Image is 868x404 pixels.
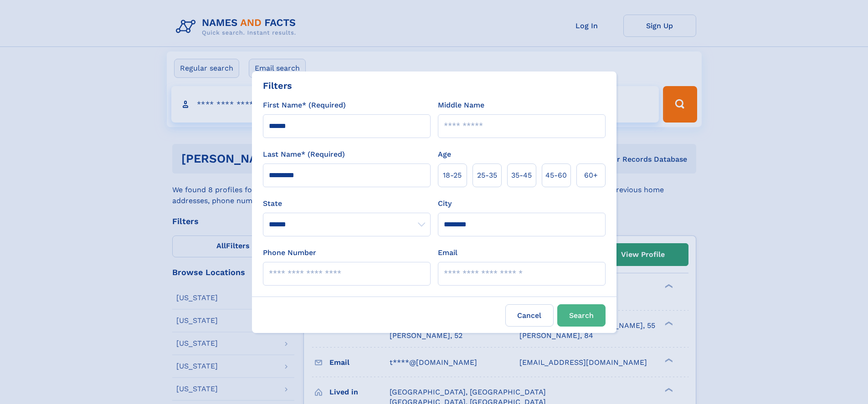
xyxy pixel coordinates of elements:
[505,304,554,327] label: Cancel
[263,100,346,111] label: First Name* (Required)
[584,170,598,181] span: 60+
[263,149,345,160] label: Last Name* (Required)
[477,170,497,181] span: 25‑35
[263,79,292,92] div: Filters
[438,198,452,209] label: City
[545,170,567,181] span: 45‑60
[438,100,484,111] label: Middle Name
[438,247,457,258] label: Email
[263,198,431,209] label: State
[511,170,532,181] span: 35‑45
[557,304,606,327] button: Search
[443,170,462,181] span: 18‑25
[263,247,316,258] label: Phone Number
[438,149,451,160] label: Age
